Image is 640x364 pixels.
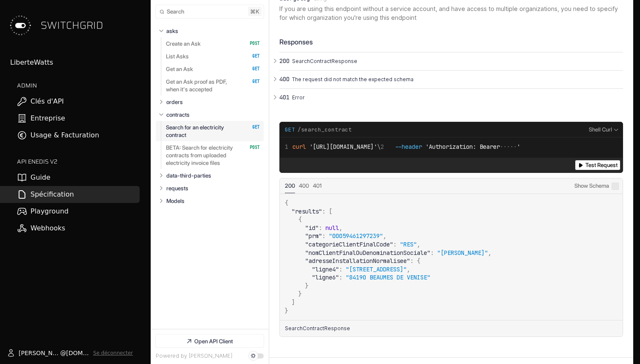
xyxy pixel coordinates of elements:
span: "nomClientFinalOuDenominationSociale" [305,249,430,257]
span: , [383,232,386,240]
span: 200 [279,57,290,64]
p: List Asks [166,52,189,60]
span: : [393,241,397,248]
span: , [407,265,410,273]
span: 401 [279,94,290,101]
p: Models [166,197,185,205]
h2: API ENEDIS v2 [17,157,140,166]
span: : [322,208,326,215]
span: : [339,265,342,273]
span: Search [167,8,184,15]
kbd: ⌘ k [248,7,262,16]
a: orders [166,96,260,108]
p: SearchContractResponse [285,325,350,332]
span: SWITCHGRID [41,19,103,32]
span: curl [292,143,306,151]
a: Get an Ask GET [166,63,260,75]
span: , [488,249,491,257]
p: requests [166,184,188,192]
nav: Table of contents for Api [151,21,269,329]
p: The request did not match the expected schema [292,76,621,83]
p: BETA: Search for electricity contracts from uploaded electricity invoice files [166,144,241,167]
span: GET [243,79,260,85]
a: Create an Ask POST [166,37,260,50]
p: If you are using this endpoint without a service account, and have access to multiple organizatio... [279,4,623,22]
a: Models [166,194,260,207]
span: [DOMAIN_NAME] [66,349,90,357]
span: "categorieClientFinalCode" [305,241,393,248]
span: 400 [299,182,309,189]
span: : [319,224,322,232]
label: Show Schema [574,178,619,194]
span: 400 [279,76,290,82]
span: "84190 BEAUMES DE VENISE" [346,274,430,281]
span: { [285,199,288,207]
button: Se déconnecter [93,350,133,356]
p: SearchContractResponse [292,57,621,65]
span: "prm" [305,232,322,240]
span: } [305,282,309,290]
p: data-third-parties [166,172,211,179]
span: POST [243,41,260,47]
p: Get an Ask [166,65,193,73]
span: GET [243,66,260,72]
span: "results" [292,208,322,215]
span: "[STREET_ADDRESS]" [346,265,407,273]
a: data-third-parties [166,169,260,182]
button: 200 SearchContractResponse [279,52,623,70]
span: GET [243,53,260,59]
span: POST [243,145,260,151]
p: Error [292,94,621,101]
span: null [326,224,339,232]
span: : [322,232,326,240]
p: contracts [166,111,190,118]
a: Get an Ask proof as PDF, when it's accepted GET [166,75,260,96]
a: Open API Client [156,334,264,348]
span: { [417,257,420,265]
span: "ligne6" [312,274,339,281]
button: Test Request [575,160,620,170]
span: : [430,249,434,257]
a: BETA: Search for electricity contracts from uploaded electricity invoice files POST [166,141,260,169]
span: { [298,216,302,223]
a: Powered by [PERSON_NAME] [156,353,232,359]
div: LiberteWatts [10,57,140,68]
img: Switchgrid Logo [7,12,34,39]
span: GET [243,124,260,130]
span: Test Request [585,162,618,168]
a: asks [166,25,260,37]
span: [ [329,208,332,215]
span: '[URL][DOMAIN_NAME]' [309,143,377,151]
span: : [339,274,342,281]
span: , [339,224,342,232]
span: "[PERSON_NAME]" [437,249,488,257]
div: Example Responses [279,178,623,337]
span: 200 [285,182,295,189]
span: , [417,241,420,248]
span: } [298,290,302,298]
span: "RES" [400,241,417,248]
span: 401 [313,182,322,189]
div: Set dark mode [251,353,256,359]
span: @ [60,349,66,357]
span: [PERSON_NAME].vanheusden [19,349,60,357]
a: List Asks GET [166,50,260,63]
h2: ADMIN [17,81,140,90]
span: } [285,307,288,315]
span: --header [395,143,422,151]
p: Get an Ask proof as PDF, when it's accepted [166,78,241,93]
span: \ [285,143,381,151]
p: asks [166,27,178,35]
p: Create an Ask [166,40,201,47]
span: "00059461297239" [329,232,383,240]
span: "adresseInstallationNormalisee" [305,257,410,265]
span: ] [292,298,295,306]
p: orders [166,98,183,106]
a: Search for an electricity contract GET [166,121,260,141]
span: GET [285,126,295,134]
button: 400 The request did not match the expected schema [279,71,623,88]
p: Search for an electricity contract [166,123,241,139]
span: 'Authorization: Bearer ' [425,143,520,151]
span: /search_contract [298,126,352,134]
div: Responses [279,37,623,47]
